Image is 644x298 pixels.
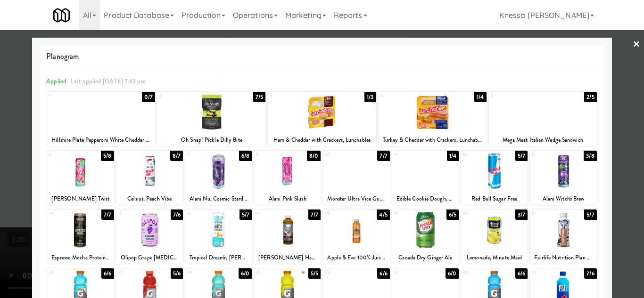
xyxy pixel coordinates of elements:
[159,134,264,146] div: Oh Snap! Pickle Dilly Bite
[256,151,288,159] div: 9
[394,193,457,205] div: Edible Cookie Dough, Chocolate Chip
[531,252,595,264] div: Fairlife Nutrition Plan 30g Protein Shake, Chocolate
[254,209,321,264] div: 177/7[PERSON_NAME] Half and Half Iced Tea Lemonade Lite, [US_STATE]
[323,151,389,205] div: 107/7Monster Ultra Vice Guava
[364,92,376,102] div: 1/3
[530,151,596,205] div: 133/8Alani Witch's Brew
[308,209,321,220] div: 7/7
[185,193,252,205] div: Alani Nu, Cosmic Stardust
[254,252,321,264] div: [PERSON_NAME] Half and Half Iced Tea Lemonade Lite, [US_STATE]
[268,92,376,146] div: 31/3Ham & Cheddar with Crackers, Lunchables
[171,268,183,279] div: 5/6
[463,151,495,159] div: 12
[101,209,114,220] div: 7/7
[584,151,596,161] div: 3/8
[447,151,459,161] div: 1/4
[515,209,528,220] div: 3/7
[49,193,112,205] div: [PERSON_NAME] Twist
[116,252,183,264] div: Olipop Grape [MEDICAL_DATA] Soda
[116,151,183,205] div: 78/7Celsius, Peach Vibe
[530,209,596,264] div: 215/7Fairlife Nutrition Plan 30g Protein Shake, Chocolate
[325,151,356,159] div: 10
[187,151,219,159] div: 8
[46,49,597,64] span: Planogram
[118,193,182,205] div: Celsius, Peach Vibe
[70,77,146,86] span: Last applied [DATE] 7:43 pm
[490,134,595,146] div: Mega Meat Italian Wedge Sandwich
[308,268,321,279] div: 5/5
[185,151,252,205] div: 86/8Alani Nu, Cosmic Stardust
[489,92,597,146] div: 52/5Mega Meat Italian Wedge Sandwich
[253,92,265,102] div: 7/5
[256,268,288,276] div: 25
[157,134,265,146] div: Oh Snap! Pickle Dilly Bite
[325,209,356,217] div: 18
[584,268,596,279] div: 7/6
[323,209,389,264] div: 184/5Apple & Eve 100% Juice Orange Sunrise Blend
[270,92,322,100] div: 3
[394,209,426,217] div: 19
[463,268,495,276] div: 28
[49,134,154,146] div: Hillshire Plate Pepperoni White Cheddar W/ Toasted Rounds
[47,151,114,205] div: 65/8[PERSON_NAME] Twist
[380,134,485,146] div: Turkey & Cheddar with Crackers, Lunchables
[256,252,319,264] div: [PERSON_NAME] Half and Half Iced Tea Lemonade Lite, [US_STATE]
[377,268,389,279] div: 6/6
[254,151,321,205] div: 98/0Alani Pink Slush
[116,193,183,205] div: Celsius, Peach Vibe
[118,209,150,217] div: 15
[633,30,640,59] a: ×
[307,151,321,161] div: 8/0
[532,268,563,276] div: 29
[379,134,487,146] div: Turkey & Cheddar with Crackers, Lunchables
[116,209,183,264] div: 157/6Olipop Grape [MEDICAL_DATA] Soda
[53,7,70,24] img: Micromart
[256,193,319,205] div: Alani Pink Slush
[323,193,389,205] div: Monster Ultra Vice Guava
[49,151,81,159] div: 6
[239,151,252,161] div: 6/8
[47,134,155,146] div: Hillshire Plate Pepperoni White Cheddar W/ Toasted Rounds
[324,193,388,205] div: Monster Ultra Vice Guava
[462,193,526,205] div: Red Bull Sugar Free
[462,252,526,264] div: Lemonade, Minute Maid
[239,209,252,220] div: 5/7
[159,92,212,100] div: 2
[187,193,250,205] div: Alani Nu, Cosmic Stardust
[239,268,252,279] div: 6/0
[49,209,81,217] div: 14
[268,134,376,146] div: Ham & Cheddar with Crackers, Lunchables
[187,252,250,264] div: Tropical Dream'r, [PERSON_NAME] Sparkling Antioxidant Water
[49,268,81,276] div: 22
[530,193,596,205] div: Alani Witch's Brew
[461,151,528,205] div: 125/7Red Bull Sugar Free
[461,252,528,264] div: Lemonade, Minute Maid
[530,252,596,264] div: Fairlife Nutrition Plan 30g Protein Shake, Chocolate
[269,134,374,146] div: Ham & Cheddar with Crackers, Lunchables
[256,209,288,217] div: 17
[489,134,597,146] div: Mega Meat Italian Wedge Sandwich
[584,92,596,102] div: 2/5
[324,252,388,264] div: Apple & Eve 100% Juice Orange Sunrise Blend
[474,92,486,102] div: 1/4
[187,268,219,276] div: 24
[118,268,150,276] div: 23
[47,252,114,264] div: Espresso Mocha Protein Coffee, Black Rifle
[392,252,459,264] div: Canada Dry Ginger Ale
[118,252,182,264] div: Olipop Grape [MEDICAL_DATA] Soda
[532,151,563,159] div: 13
[461,193,528,205] div: Red Bull Sugar Free
[325,268,356,276] div: 26
[461,209,528,264] div: 203/7Lemonade, Minute Maid
[101,151,114,161] div: 5/8
[446,268,459,279] div: 6/0
[49,92,101,100] div: 1
[584,209,596,220] div: 5/7
[323,252,389,264] div: Apple & Eve 100% Juice Orange Sunrise Blend
[377,209,389,220] div: 4/5
[170,151,183,161] div: 8/7
[47,193,114,205] div: [PERSON_NAME] Twist
[392,209,459,264] div: 196/5Canada Dry Ginger Ale
[446,209,459,220] div: 6/5
[142,92,155,102] div: 0/7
